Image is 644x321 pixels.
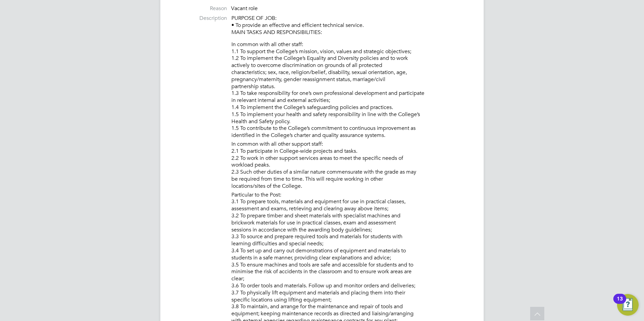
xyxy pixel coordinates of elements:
[174,5,227,12] label: Reason
[231,5,258,12] span: Vacant role
[231,15,470,36] p: PURPOSE OF JOB: • To provide an effective and efficient technical service. MAIN TASKS AND RESPONS...
[617,299,623,308] div: 13
[174,15,227,22] label: Description
[617,294,639,316] button: Open Resource Center, 13 new notifications
[231,141,470,191] li: In common with all other support staff: 2.1 To participate in College-wide projects and tasks. 2....
[231,41,470,141] li: In common with all other staff: 1.1 To support the College’s mission, vision, values and strategi...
